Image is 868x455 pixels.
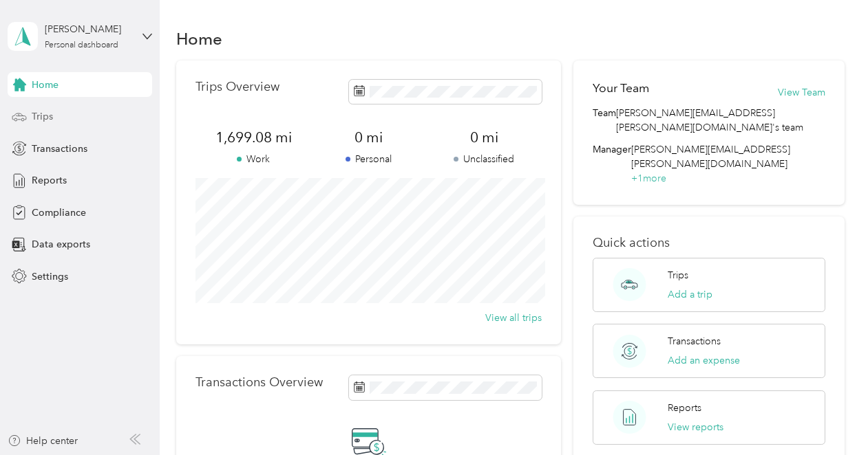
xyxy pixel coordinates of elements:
button: View Team [778,85,825,100]
p: Reports [668,401,701,415]
span: Reports [32,173,67,188]
p: Trips Overview [195,80,279,94]
span: 0 mi [311,128,427,147]
h2: Your Team [593,80,649,97]
button: Help center [8,434,78,448]
h1: Home [176,32,222,46]
span: Data exports [32,237,90,252]
p: Work [195,152,311,166]
iframe: Everlance-gr Chat Button Frame [791,378,868,455]
span: [PERSON_NAME][EMAIL_ADDRESS][PERSON_NAME][DOMAIN_NAME]'s team [616,106,825,135]
p: Trips [668,268,688,282]
span: Settings [32,269,68,284]
p: Personal [311,152,427,166]
span: Transactions [32,142,87,156]
button: Add an expense [668,353,740,368]
span: Team [593,106,616,135]
span: 0 mi [427,128,542,147]
p: Unclassified [427,152,542,166]
span: Manager [593,142,631,186]
span: + 1 more [631,173,666,184]
p: Quick actions [593,236,825,250]
span: Home [32,78,59,92]
p: Transactions Overview [195,375,323,390]
span: [PERSON_NAME][EMAIL_ADDRESS][PERSON_NAME][DOMAIN_NAME] [631,144,790,170]
button: View reports [668,420,723,434]
span: 1,699.08 mi [195,128,311,147]
span: Trips [32,109,53,124]
button: View all trips [485,311,542,325]
p: Transactions [668,334,721,348]
div: [PERSON_NAME] [45,22,131,36]
button: Add a trip [668,287,712,302]
span: Compliance [32,206,86,220]
div: Personal dashboard [45,41,118,49]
